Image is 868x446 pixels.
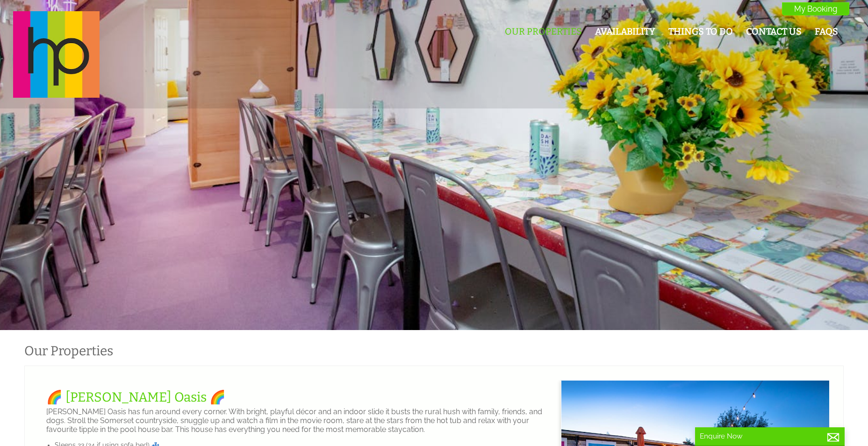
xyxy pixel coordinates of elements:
a: Availability [595,26,655,37]
a: 🌈 [PERSON_NAME] Oasis 🌈 [46,389,226,405]
p: Enquire Now [700,432,840,440]
a: FAQs [815,26,838,37]
p: [PERSON_NAME] Oasis has fun around every corner. With bright, playful décor and an indoor slide i... [46,407,545,434]
h1: Our Properties [24,343,557,359]
img: Halula Properties [13,11,100,98]
a: Our Properties [505,26,582,37]
a: Things To Do [668,26,733,37]
a: Contact Us [746,26,802,37]
a: My Booking [782,2,849,15]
